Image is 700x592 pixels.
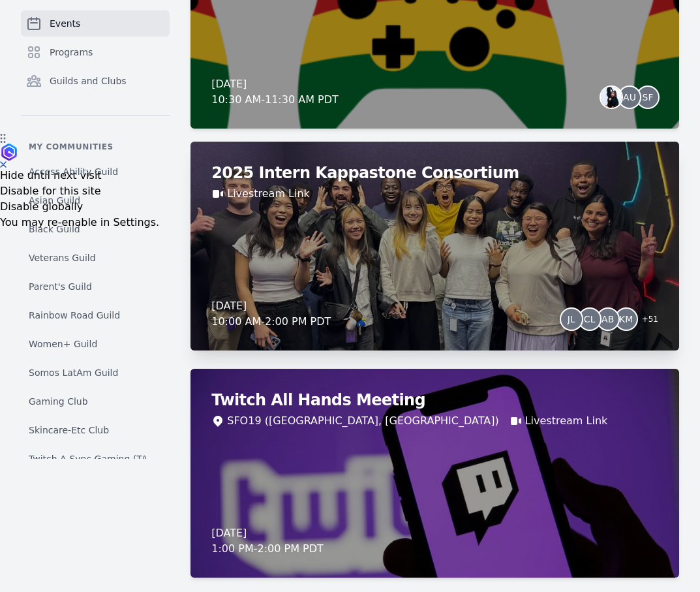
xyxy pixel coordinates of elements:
[211,525,324,557] div: [DATE] 1:00 PM - 2:00 PM PDT
[29,251,96,264] span: Veterans Guild
[29,309,120,322] span: Rainbow Road Guild
[227,413,498,429] div: SFO19 ([GEOGRAPHIC_DATA], [GEOGRAPHIC_DATA])
[21,10,170,459] nav: Sidebar
[21,332,170,356] a: Women+ Guild
[21,160,170,183] a: Access Ability Guild
[643,93,654,102] span: SF
[50,74,127,87] span: Guilds and Clubs
[21,418,170,442] a: Skincare-Etc Club
[619,315,633,324] span: KM
[584,315,596,324] span: CL
[29,395,88,408] span: Gaming Club
[21,390,170,413] a: Gaming Club
[21,189,170,212] a: Asian Guild
[211,390,658,411] h2: Twitch All Hands Meeting
[623,93,636,102] span: AU
[21,275,170,298] a: Parent's Guild
[29,280,92,293] span: Parent's Guild
[21,217,170,241] a: Black Guild
[211,76,339,108] div: [DATE] 10:30 AM - 11:30 AM PDT
[21,39,170,65] a: Programs
[21,142,170,152] p: My communities
[601,315,614,324] span: AB
[525,413,608,429] a: Livestream Link
[29,165,118,178] span: Access Ability Guild
[190,369,679,578] a: Twitch All Hands MeetingSFO19 ([GEOGRAPHIC_DATA], [GEOGRAPHIC_DATA])Livestream Link[DATE]1:00 PM-...
[29,452,162,465] span: Twitch A-Sync Gaming (TAG) Club
[190,142,679,351] a: 2025 Intern Kappastone ConsortiumLivestream Link[DATE]10:00 AM-2:00 PM PDTJLCLABKM+51
[29,366,118,379] span: Somos LatAm Guild
[21,246,170,270] a: Veterans Guild
[21,304,170,327] a: Rainbow Road Guild
[21,68,170,94] a: Guilds and Clubs
[29,424,109,437] span: Skincare-Etc Club
[21,361,170,384] a: Somos LatAm Guild
[29,223,80,236] span: Black Guild
[568,315,575,324] span: JL
[50,46,93,59] span: Programs
[29,194,80,207] span: Asian Guild
[227,186,310,202] a: Livestream Link
[29,337,97,351] span: Women+ Guild
[50,17,80,30] span: Events
[21,447,170,471] a: Twitch A-Sync Gaming (TAG) Club
[211,298,331,330] div: [DATE] 10:00 AM - 2:00 PM PDT
[21,10,170,37] a: Events
[634,311,658,330] span: + 51
[211,163,658,183] h2: 2025 Intern Kappastone Consortium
